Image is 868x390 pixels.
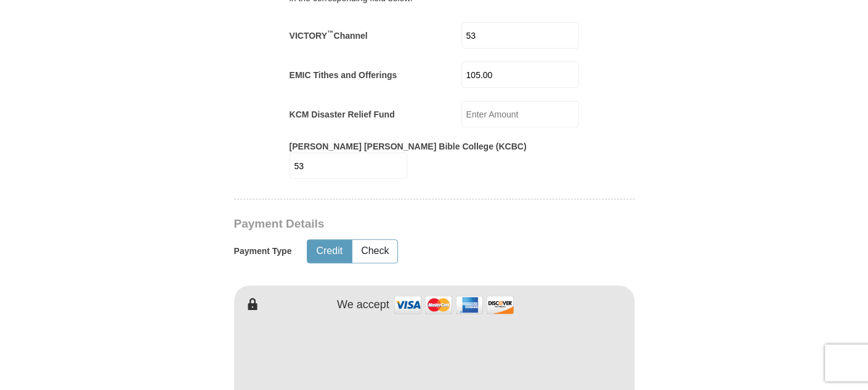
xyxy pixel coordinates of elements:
[234,246,292,257] h5: Payment Type
[327,29,334,36] sup: ™
[307,240,351,263] button: Credit
[290,140,527,153] label: [PERSON_NAME] [PERSON_NAME] Bible College (KCBC)
[461,101,579,127] input: Enter Amount
[290,69,397,81] label: EMIC Tithes and Offerings
[352,240,397,263] button: Check
[234,217,548,231] h3: Payment Details
[290,153,407,179] input: Enter Amount
[461,22,579,49] input: Enter Amount
[337,298,389,312] h4: We accept
[290,30,368,42] label: VICTORY Channel
[392,292,516,318] img: credit cards accepted
[461,62,579,88] input: Enter Amount
[290,108,395,121] label: KCM Disaster Relief Fund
